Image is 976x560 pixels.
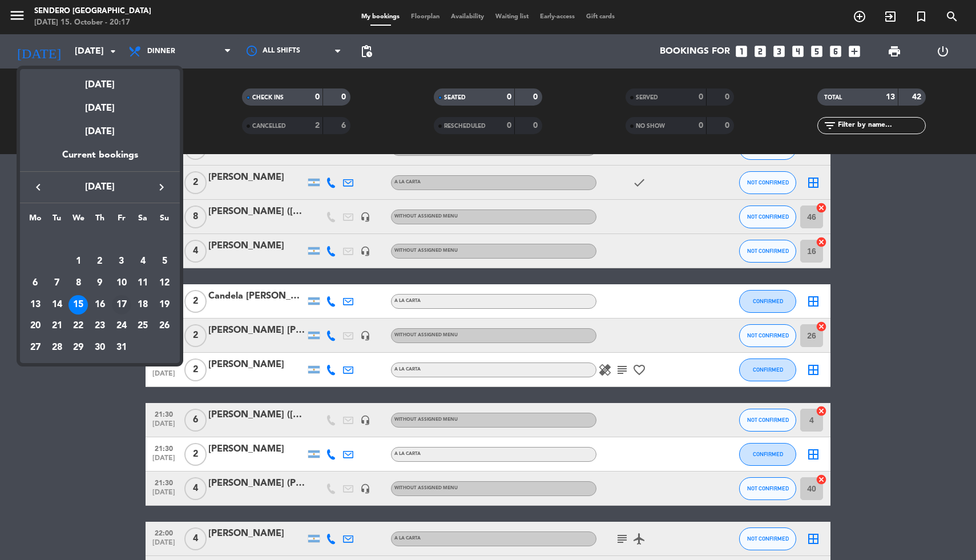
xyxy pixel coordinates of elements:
[112,338,131,357] div: 31
[68,338,88,357] div: 29
[26,338,45,357] div: 27
[133,273,152,293] div: 11
[26,295,45,315] div: 13
[89,337,111,358] td: October 30, 2025
[68,317,88,336] div: 22
[89,272,111,294] td: October 9, 2025
[67,316,89,337] td: October 22, 2025
[132,212,154,229] th: Saturday
[46,294,68,316] td: October 14, 2025
[155,295,174,315] div: 19
[46,212,68,229] th: Tuesday
[151,180,172,195] button: keyboard_arrow_right
[111,272,132,294] td: October 10, 2025
[67,251,89,273] td: October 1, 2025
[90,252,110,271] div: 2
[47,295,67,315] div: 14
[47,273,67,293] div: 7
[25,294,46,316] td: October 13, 2025
[46,272,68,294] td: October 7, 2025
[67,212,89,229] th: Wednesday
[68,273,88,293] div: 8
[132,316,154,337] td: October 25, 2025
[67,272,89,294] td: October 8, 2025
[89,294,111,316] td: October 16, 2025
[20,92,180,116] div: [DATE]
[46,316,68,337] td: October 21, 2025
[154,294,175,316] td: October 19, 2025
[133,295,152,315] div: 18
[155,252,174,271] div: 5
[154,212,175,229] th: Sunday
[155,180,168,194] i: keyboard_arrow_right
[68,252,88,271] div: 1
[132,294,154,316] td: October 18, 2025
[68,295,88,315] div: 15
[112,252,131,271] div: 3
[112,273,131,293] div: 10
[47,317,67,336] div: 21
[154,316,175,337] td: October 26, 2025
[49,180,151,195] span: [DATE]
[26,317,45,336] div: 20
[111,251,132,273] td: October 3, 2025
[25,272,46,294] td: October 6, 2025
[20,116,180,148] div: [DATE]
[25,212,46,229] th: Monday
[155,317,174,336] div: 26
[111,212,132,229] th: Friday
[26,273,45,293] div: 6
[112,317,131,336] div: 24
[67,294,89,316] td: October 15, 2025
[90,338,110,357] div: 30
[28,180,49,195] button: keyboard_arrow_left
[89,316,111,337] td: October 23, 2025
[154,251,175,273] td: October 5, 2025
[89,212,111,229] th: Thursday
[20,148,180,171] div: Current bookings
[67,337,89,358] td: October 29, 2025
[90,317,110,336] div: 23
[46,337,68,358] td: October 28, 2025
[132,272,154,294] td: October 11, 2025
[111,294,132,316] td: October 17, 2025
[112,295,131,315] div: 17
[25,229,175,251] td: OCT
[132,251,154,273] td: October 4, 2025
[90,273,110,293] div: 9
[89,251,111,273] td: October 2, 2025
[90,295,110,315] div: 16
[25,316,46,337] td: October 20, 2025
[20,69,180,92] div: [DATE]
[47,338,67,357] div: 28
[154,272,175,294] td: October 12, 2025
[133,317,152,336] div: 25
[111,337,132,358] td: October 31, 2025
[155,273,174,293] div: 12
[25,337,46,358] td: October 27, 2025
[133,252,152,271] div: 4
[31,180,45,194] i: keyboard_arrow_left
[111,316,132,337] td: October 24, 2025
